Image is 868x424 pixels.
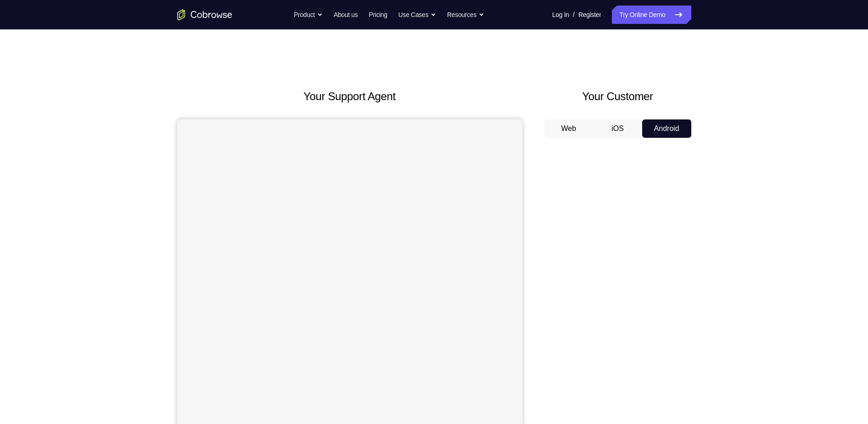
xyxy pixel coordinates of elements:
[294,6,323,24] button: Product
[177,9,232,20] a: Go to the home page
[552,6,569,24] a: Log In
[642,119,691,138] button: Android
[369,6,387,24] a: Pricing
[447,6,484,24] button: Resources
[544,88,691,105] h2: Your Customer
[578,6,601,24] a: Register
[544,119,594,138] button: Web
[177,88,522,105] h2: Your Support Agent
[593,119,642,138] button: iOS
[612,6,691,24] a: Try Online Demo
[398,6,436,24] button: Use Cases
[573,9,575,20] span: /
[334,6,358,24] a: About us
